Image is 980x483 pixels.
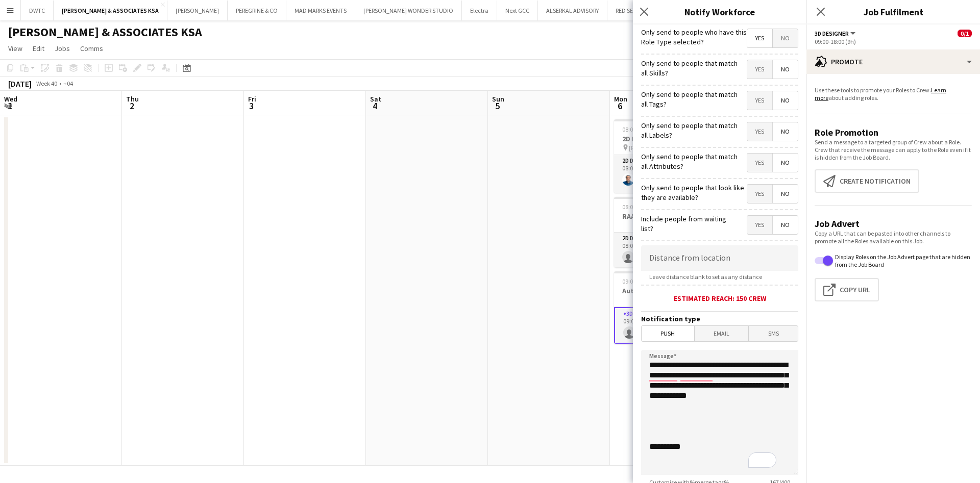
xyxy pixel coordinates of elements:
[815,38,972,45] div: 09:00-18:00 (9h)
[641,121,740,139] label: Only send to people that match all Labels?
[622,203,664,211] span: 08:00-16:00 (8h)
[538,1,607,20] button: ALSERKAL ADVISORY
[641,28,747,46] label: Only send to people who have this Role Type selected?
[51,42,74,55] a: Jobs
[815,169,919,193] button: Create notification
[614,212,728,221] h3: RAA 2d Designer
[815,30,857,37] button: 3D Designer
[815,278,879,301] button: Copy Url
[773,154,798,172] span: No
[815,218,972,230] h3: Job Advert
[462,1,497,20] button: Electra
[76,42,107,55] a: Comms
[125,100,139,112] span: 2
[622,125,664,133] span: 08:00-17:00 (9h)
[21,1,54,20] button: DWTC
[641,273,770,281] span: Leave distance blank to set as any distance
[33,44,44,53] span: Edit
[641,350,798,475] textarea: To enrich screen reader interactions, please activate Accessibility in Grammarly extension settings
[370,94,381,104] span: Sat
[806,49,980,74] div: Promote
[497,1,538,20] button: Next GCC
[614,155,728,193] app-card-role: 2D Designer1/108:00-17:00 (9h)[PERSON_NAME] [PERSON_NAME]
[491,100,504,112] span: 5
[747,29,772,47] span: Yes
[641,294,798,303] div: Estimated reach: 150 crew
[641,214,730,233] label: Include people from waiting list?
[641,314,798,323] h3: Notification type
[773,29,798,47] span: No
[614,134,728,143] h3: 2D Designer
[747,185,772,203] span: Yes
[55,44,70,53] span: Jobs
[773,122,798,141] span: No
[369,100,381,112] span: 4
[641,183,747,201] label: Only send to people that look like they are available?
[4,42,27,55] a: View
[773,60,798,79] span: No
[612,100,627,112] span: 6
[607,1,696,20] button: RED SEA FILM FOUNDATION
[622,277,664,285] span: 09:00-18:00 (9h)
[815,86,946,101] a: Learn more
[747,122,772,141] span: Yes
[815,30,849,37] span: 3D Designer
[641,59,739,77] label: Only send to people that match all Skills?
[642,326,694,341] span: Push
[126,94,139,104] span: Thu
[641,152,743,170] label: Only send to people that match all Attributes?
[614,94,627,104] span: Mon
[54,1,167,20] button: [PERSON_NAME] & ASSOCIATES KSA
[815,126,972,138] h3: Role Promotion
[806,5,980,18] h3: Job Fulfilment
[63,80,73,87] div: +04
[749,326,798,341] span: SMS
[614,286,728,295] h3: AutoCad/Sketchup Designer
[633,5,806,18] h3: Notify Workforce
[8,44,22,53] span: View
[747,154,772,172] span: Yes
[833,253,972,268] label: Display Roles on the Job Advert page that are hidden from the Job Board
[815,86,972,101] p: Use these tools to promote your Roles to Crew. about adding roles.
[8,24,202,40] h1: [PERSON_NAME] & ASSOCIATES KSA
[695,326,749,341] span: Email
[815,138,972,161] p: Send a message to a targeted group of Crew about a Role. Crew that receive the message can apply ...
[773,91,798,110] span: No
[747,91,772,110] span: Yes
[247,100,256,112] span: 3
[34,80,59,87] span: Week 40
[747,60,772,79] span: Yes
[248,94,256,104] span: Fri
[773,216,798,234] span: No
[614,307,728,344] app-card-role: 3D Designer0/109:00-18:00 (9h)
[614,271,728,344] app-job-card: 09:00-18:00 (9h)0/1AutoCad/Sketchup Designer1 Role3D Designer0/109:00-18:00 (9h)
[3,100,17,112] span: 1
[641,90,738,108] label: Only send to people that match all Tags?
[80,44,103,53] span: Comms
[958,30,972,37] span: 0/1
[773,185,798,203] span: No
[614,119,728,193] app-job-card: 08:00-17:00 (9h)1/12D Designer [PERSON_NAME] & Associates KSA1 Role2D Designer1/108:00-17:00 (9h)...
[629,144,705,151] span: [PERSON_NAME] & Associates KSA
[167,1,228,20] button: [PERSON_NAME]
[614,197,728,267] app-job-card: 08:00-16:00 (8h)0/1RAA 2d Designer1 Role2D Designer0/108:00-16:00 (8h)
[29,42,48,55] a: Edit
[8,79,32,89] div: [DATE]
[286,1,355,20] button: MAD MARKS EVENTS
[492,94,504,104] span: Sun
[747,216,772,234] span: Yes
[228,1,286,20] button: PEREGRINE & CO
[815,230,972,245] p: Copy a URL that can be pasted into other channels to promote all the Roles available on this Job.
[614,233,728,267] app-card-role: 2D Designer0/108:00-16:00 (8h)
[4,94,17,104] span: Wed
[355,1,462,20] button: [PERSON_NAME] WONDER STUDIO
